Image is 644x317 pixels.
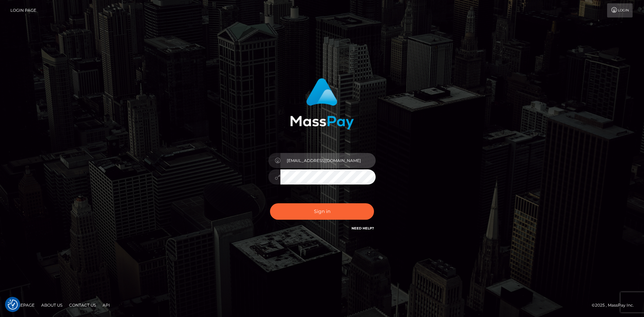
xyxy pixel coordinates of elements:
[8,300,18,310] button: Consent Preferences
[352,226,374,230] a: Need Help?
[290,78,354,129] img: MassPay Login
[66,300,99,310] a: Contact Us
[39,300,65,310] a: About Us
[280,153,376,168] input: Username...
[592,302,639,309] div: © 2025 , MassPay Inc.
[8,300,18,310] img: Revisit consent button
[10,3,36,17] a: Login Page
[270,203,374,220] button: Sign in
[7,300,37,310] a: Homepage
[607,3,633,17] a: Login
[100,300,113,310] a: API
